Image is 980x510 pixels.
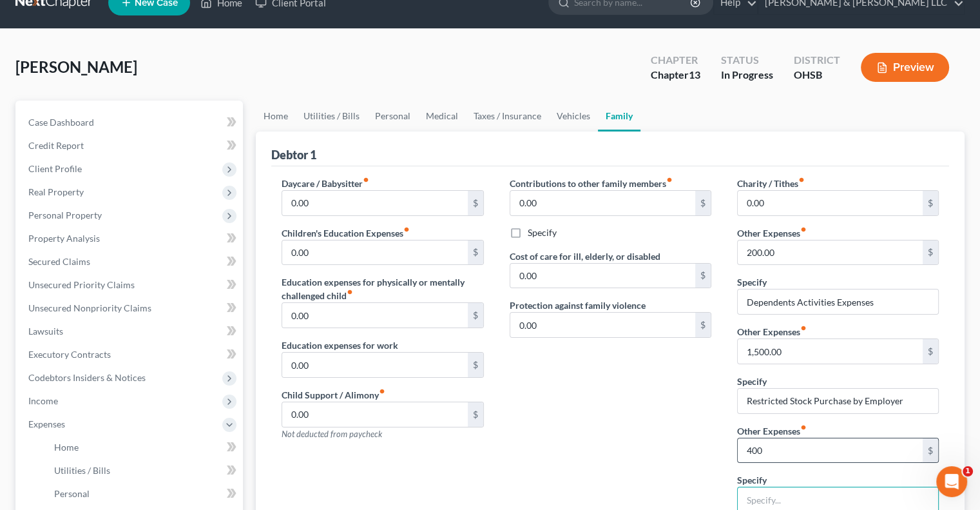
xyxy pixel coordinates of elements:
[737,473,767,487] label: Specify
[466,101,549,132] a: Taxes / Insurance
[282,275,483,302] label: Education expenses for physically or mentally challenged child
[721,68,773,83] div: In Progress
[468,402,483,427] div: $
[18,111,243,134] a: Case Dashboard
[271,147,316,162] div: Debtor 1
[468,303,483,328] div: $
[794,53,840,68] div: District
[256,101,296,132] a: Home
[651,53,700,68] div: Chapter
[28,372,146,383] span: Codebtors Insiders & Notices
[15,57,137,76] span: [PERSON_NAME]
[282,226,410,240] label: Children's Education Expenses
[738,339,923,364] input: --
[28,349,111,360] span: Executory Contracts
[28,418,65,429] span: Expenses
[695,264,711,288] div: $
[738,240,923,265] input: --
[367,101,418,132] a: Personal
[923,240,938,265] div: $
[28,163,82,174] span: Client Profile
[800,325,807,331] i: fiber_manual_record
[28,302,151,313] span: Unsecured Nonpriority Claims
[737,424,807,438] label: Other Expenses
[963,466,973,476] span: 1
[28,395,58,406] span: Income
[18,320,243,343] a: Lawsuits
[44,436,243,459] a: Home
[44,459,243,482] a: Utilities / Bills
[923,438,938,463] div: $
[282,191,467,215] input: --
[28,140,84,151] span: Credit Report
[695,191,711,215] div: $
[738,438,923,463] input: --
[28,256,90,267] span: Secured Claims
[379,388,385,395] i: fiber_manual_record
[403,226,410,233] i: fiber_manual_record
[923,339,938,364] div: $
[282,402,467,427] input: --
[282,303,467,328] input: --
[651,68,700,83] div: Chapter
[666,177,673,183] i: fiber_manual_record
[798,177,805,183] i: fiber_manual_record
[737,275,767,289] label: Specify
[18,134,243,157] a: Credit Report
[510,299,646,312] label: Protection against family violence
[282,388,385,402] label: Child Support / Alimony
[418,101,466,132] a: Medical
[28,326,63,337] span: Lawsuits
[923,191,938,215] div: $
[936,466,967,497] iframe: Intercom live chat
[18,227,243,250] a: Property Analysis
[549,101,598,132] a: Vehicles
[28,233,100,244] span: Property Analysis
[468,353,483,377] div: $
[54,465,110,476] span: Utilities / Bills
[695,313,711,337] div: $
[18,297,243,320] a: Unsecured Nonpriority Claims
[468,240,483,265] div: $
[347,289,353,295] i: fiber_manual_record
[282,338,398,352] label: Education expenses for work
[44,482,243,505] a: Personal
[738,289,938,314] input: Specify...
[54,488,90,499] span: Personal
[510,264,695,288] input: --
[28,279,135,290] span: Unsecured Priority Claims
[28,186,84,197] span: Real Property
[528,226,557,239] label: Specify
[689,68,700,81] span: 13
[738,191,923,215] input: --
[721,53,773,68] div: Status
[28,210,102,221] span: Personal Property
[282,177,369,190] label: Daycare / Babysitter
[296,101,367,132] a: Utilities / Bills
[737,375,767,388] label: Specify
[510,250,660,263] label: Cost of care for ill, elderly, or disabled
[18,343,243,366] a: Executory Contracts
[737,177,805,190] label: Charity / Tithes
[18,250,243,273] a: Secured Claims
[282,240,467,265] input: --
[738,389,938,413] input: Specify...
[510,313,695,337] input: --
[598,101,640,132] a: Family
[28,117,94,128] span: Case Dashboard
[468,191,483,215] div: $
[737,226,807,240] label: Other Expenses
[18,273,243,297] a: Unsecured Priority Claims
[510,191,695,215] input: --
[800,226,807,233] i: fiber_manual_record
[363,177,369,183] i: fiber_manual_record
[737,325,807,338] label: Other Expenses
[861,53,949,82] button: Preview
[54,442,79,453] span: Home
[510,177,673,190] label: Contributions to other family members
[800,424,807,431] i: fiber_manual_record
[282,429,382,439] span: Not deducted from paycheck
[282,353,467,377] input: --
[794,68,840,83] div: OHSB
